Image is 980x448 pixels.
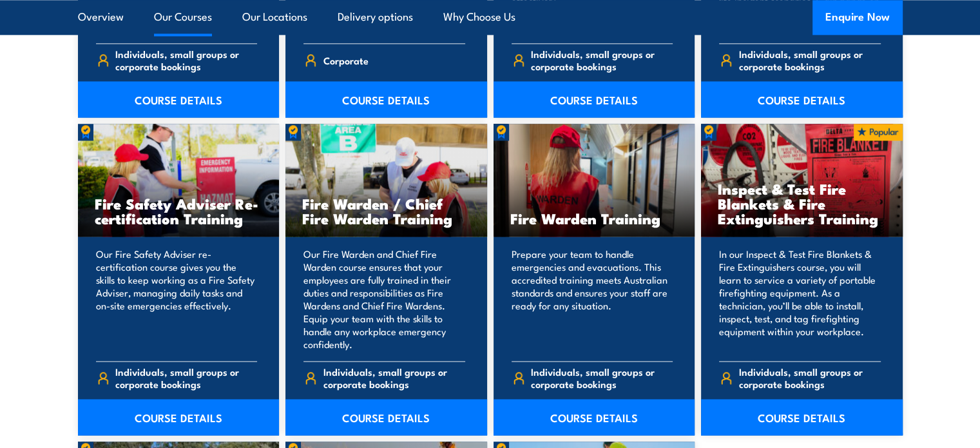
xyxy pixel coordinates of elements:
a: COURSE DETAILS [494,81,695,117]
h3: Fire Safety Adviser Re-certification Training [95,196,263,226]
span: Individuals, small groups or corporate bookings [531,48,673,72]
a: COURSE DETAILS [494,399,695,435]
p: Prepare your team to handle emergencies and evacuations. This accredited training meets Australia... [512,248,673,351]
h3: Fire Warden Training [510,211,678,226]
p: In our Inspect & Test Fire Blankets & Fire Extinguishers course, you will learn to service a vari... [719,248,881,351]
h3: Fire Warden / Chief Fire Warden Training [302,196,470,226]
span: Individuals, small groups or corporate bookings [739,365,881,390]
a: COURSE DETAILS [285,399,487,435]
p: Our Fire Warden and Chief Fire Warden course ensures that your employees are fully trained in the... [303,248,465,351]
a: COURSE DETAILS [701,81,903,117]
p: Our Fire Safety Adviser re-certification course gives you the skills to keep working as a Fire Sa... [96,248,258,351]
span: Corporate [323,50,369,70]
h3: Inspect & Test Fire Blankets & Fire Extinguishers Training [718,181,886,226]
span: Individuals, small groups or corporate bookings [323,365,465,390]
a: COURSE DETAILS [78,81,280,117]
span: Individuals, small groups or corporate bookings [115,365,257,390]
span: Individuals, small groups or corporate bookings [531,365,673,390]
a: COURSE DETAILS [701,399,903,435]
span: Individuals, small groups or corporate bookings [739,48,881,72]
a: COURSE DETAILS [78,399,280,435]
span: Individuals, small groups or corporate bookings [115,48,257,72]
a: COURSE DETAILS [285,81,487,117]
